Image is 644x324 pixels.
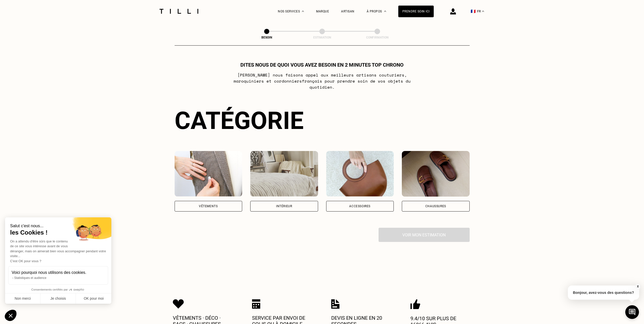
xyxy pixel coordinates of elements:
[222,72,422,90] p: [PERSON_NAME] nous faisons appel aux meilleurs artisans couturiers , maroquiniers et cordonniers ...
[175,106,470,135] div: Catégorie
[173,299,184,309] img: Icon
[241,36,292,39] div: Besoin
[402,151,470,197] img: Chaussures
[349,205,370,208] div: Accessoires
[341,10,355,13] a: Artisan
[471,9,476,14] span: 🇫🇷
[352,36,403,39] div: Confirmation
[425,205,446,208] div: Chaussures
[326,151,394,197] img: Accessoires
[635,284,640,289] button: X
[331,299,340,309] img: Icon
[482,11,484,12] img: menu déroulant
[158,9,200,14] img: Logo du service de couturière Tilli
[252,299,260,309] img: Icon
[199,205,218,208] div: Vêtements
[568,285,639,300] p: Bonjour, avez-vous des questions?
[175,151,242,197] img: Vêtements
[450,8,456,14] img: icône connexion
[398,6,434,17] a: Prendre soin ici
[302,11,304,12] img: Menu déroulant
[276,205,292,208] div: Intérieur
[384,11,386,12] img: Menu déroulant à propos
[410,299,420,309] img: Icon
[297,36,347,39] div: Estimation
[240,62,404,68] h1: Dites nous de quoi vous avez besoin en 2 minutes top chrono
[316,10,329,13] a: Marque
[250,151,318,197] img: Intérieur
